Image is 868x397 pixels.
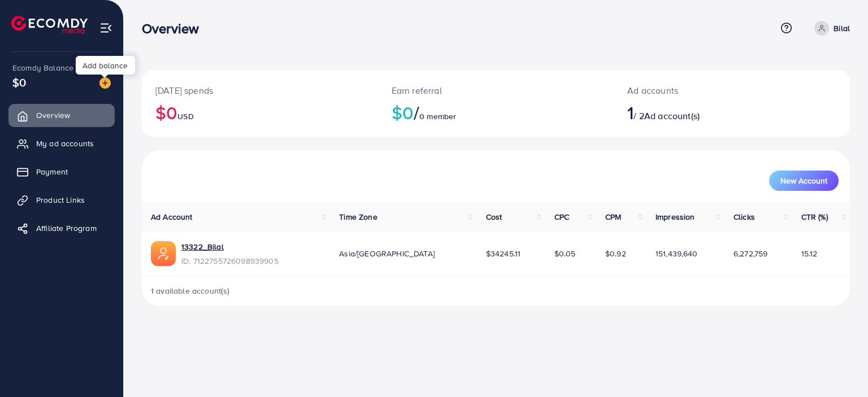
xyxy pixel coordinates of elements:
span: Cost [486,211,502,223]
span: Asia/[GEOGRAPHIC_DATA] [339,248,435,259]
span: Product Links [36,194,85,206]
h2: / 2 [627,102,777,123]
p: Ad accounts [627,84,777,97]
span: / [414,99,419,125]
p: Earn referral [392,84,601,97]
span: Ecomdy Balance [12,62,73,73]
iframe: Chat [820,346,860,389]
button: New Account [769,171,839,191]
h3: Overview [142,20,208,37]
span: Payment [36,166,68,177]
span: 0 member [419,111,456,122]
span: Impression [656,211,695,223]
img: image [99,77,111,89]
span: 6,272,759 [734,248,767,259]
span: $0 [12,74,26,90]
span: My ad accounts [36,138,94,149]
span: 1 [627,99,633,125]
span: Ad account(s) [644,110,700,122]
span: 1 available account(s) [151,285,230,296]
span: ID: 7122755726098939905 [181,255,279,267]
a: My ad accounts [8,132,115,155]
a: Affiliate Program [8,217,115,239]
a: Payment [8,160,115,183]
p: [DATE] spends [155,84,364,97]
span: $0.05 [554,248,576,259]
span: CTR (%) [801,211,828,223]
a: 13322_Bilal [181,241,224,252]
span: Overview [36,110,70,121]
h2: $0 [392,102,601,123]
a: Bilal [810,21,850,36]
span: CPM [605,211,621,223]
span: 15.12 [801,248,818,259]
img: ic-ads-acc.e4c84228.svg [151,241,176,266]
h2: $0 [155,102,364,123]
div: Add balance [76,56,135,75]
span: Affiliate Program [36,223,97,234]
span: Time Zone [339,211,377,223]
img: menu [99,21,112,34]
a: Overview [8,104,115,126]
span: Clicks [734,211,755,223]
p: Bilal [834,21,850,35]
span: $0.92 [605,248,626,259]
a: Product Links [8,189,115,211]
span: $34245.11 [486,248,520,259]
span: Ad Account [151,211,193,223]
span: New Account [780,177,827,185]
img: logo [11,16,88,33]
span: CPC [554,211,569,223]
span: 151,439,640 [656,248,698,259]
span: USD [177,111,193,122]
